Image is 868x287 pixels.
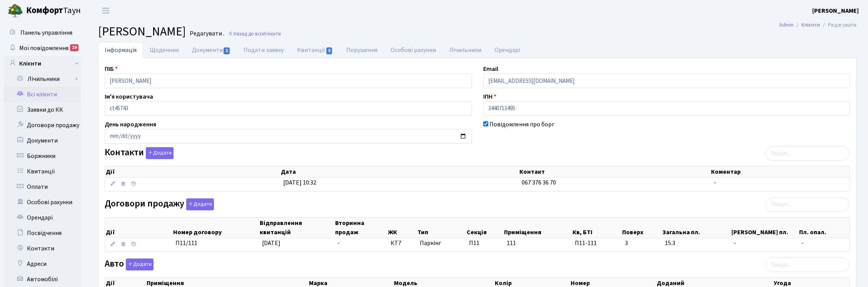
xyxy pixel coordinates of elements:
th: Загальна пл. [662,218,731,238]
span: Клієнти [264,30,281,37]
th: Контакт [519,166,711,177]
label: ІПН [483,92,496,101]
th: ЖК [387,218,416,238]
a: Документи [185,42,237,58]
b: Комфорт [26,4,63,17]
label: ПІБ [105,64,118,74]
th: Дії [105,218,172,238]
b: [PERSON_NAME] [812,7,859,15]
a: Інформація [98,42,143,58]
span: Таун [26,4,81,17]
label: Авто [105,258,154,270]
span: 111 [507,239,516,247]
span: П11 [469,239,479,247]
button: Переключити навігацію [96,4,115,17]
th: Дата [280,166,519,177]
label: День народження [105,120,156,129]
a: Посвідчення [4,225,81,241]
a: Оплати [4,179,81,195]
label: Контакти [105,147,174,159]
a: Додати [124,257,154,271]
th: Пл. опал. [798,218,850,238]
a: Щоденник [143,42,185,58]
span: [DATE] [262,239,280,247]
th: Дії [105,166,280,177]
th: Секція [466,218,503,238]
span: - [734,239,795,248]
a: [PERSON_NAME] [812,6,859,15]
a: Лічильники [9,71,81,87]
input: Пошук... [766,257,849,272]
a: Клієнти [801,21,820,29]
a: Admin [779,21,793,29]
a: Особові рахунки [4,195,81,210]
label: Ім'я користувача [105,92,153,101]
span: 1 [224,47,230,54]
small: Редагувати . [188,30,224,37]
a: Панель управління [4,25,81,40]
a: Контакти [4,241,81,256]
span: КТ7 [391,239,414,248]
nav: breadcrumb [768,17,868,33]
span: - [801,239,846,248]
span: 5 [326,47,332,54]
span: Панель управління [20,29,72,37]
th: Вторинна продаж [334,218,387,238]
a: Заявки до КК [4,102,81,117]
li: Редагувати [820,21,856,29]
a: Орендарі [4,210,81,225]
th: Коментар [710,166,849,177]
a: Всі клієнти [4,87,81,102]
a: Подати заявку [237,42,290,58]
span: [DATE] 10:32 [283,178,316,187]
a: Мої повідомлення19 [4,40,81,56]
a: Адреси [4,256,81,272]
label: Email [483,64,498,74]
span: 3 [625,239,659,248]
a: Боржники [4,148,81,164]
a: Квитанції [290,42,339,58]
a: Орендарі [488,42,527,58]
span: 067 376 36 70 [522,178,556,187]
th: Тип [417,218,466,238]
span: 15.3 [665,239,728,248]
input: Пошук... [766,146,849,161]
button: Договори продажу [186,198,214,210]
a: Лічильники [442,42,488,58]
button: Авто [126,258,154,270]
a: Автомобілі [4,272,81,287]
span: П11-111 [575,239,618,248]
a: Додати [184,197,214,210]
span: - [714,178,716,187]
span: П11/111 [175,239,197,247]
span: Мої повідомлення [19,44,68,52]
th: Відправлення квитанцій [259,218,335,238]
a: Назад до всіхКлієнти [228,30,281,37]
th: Приміщення [503,218,572,238]
span: - [337,239,340,247]
input: Пошук... [766,197,849,212]
button: Контакти [146,147,174,159]
th: Кв, БТІ [572,218,621,238]
label: Повідомлення про борг [489,120,554,129]
img: logo.png [8,3,23,18]
label: Договори продажу [105,198,214,210]
a: Додати [144,146,174,159]
a: Договори продажу [4,117,81,133]
th: [PERSON_NAME] пл. [731,218,798,238]
th: Номер договору [172,218,259,238]
th: Поверх [621,218,662,238]
span: [PERSON_NAME] [98,23,186,40]
a: Квитанції [4,164,81,179]
a: Порушення [340,42,384,58]
a: Клієнти [4,56,81,71]
a: Документи [4,133,81,148]
div: 19 [70,44,78,51]
a: Особові рахунки [384,42,442,58]
span: Паркінг [420,239,463,248]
